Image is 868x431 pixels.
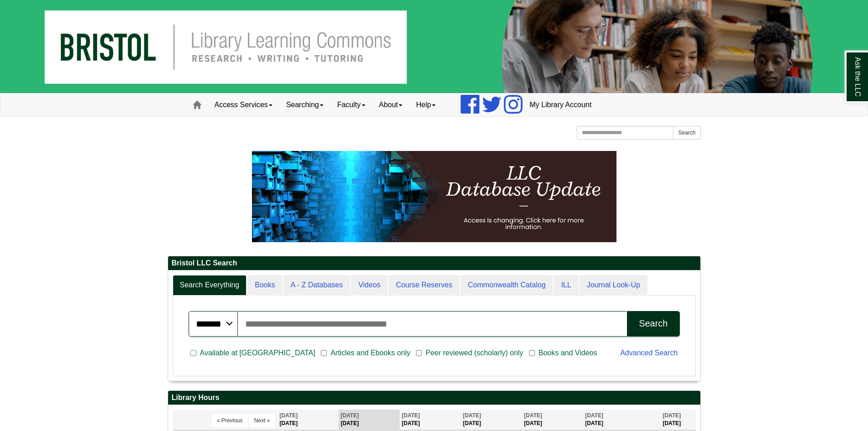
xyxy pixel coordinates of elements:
[321,349,327,357] input: Articles and Ebooks only
[168,256,700,270] h2: Bristol LLC Search
[173,275,247,296] a: Search Everything
[277,410,339,430] th: [DATE]
[639,318,668,329] div: Search
[279,93,330,116] a: Searching
[554,275,578,296] a: ILL
[461,275,553,296] a: Commonwealth Catalog
[529,349,535,357] input: Books and Videos
[247,275,282,296] a: Books
[402,412,420,419] span: [DATE]
[283,275,350,296] a: A - Z Databases
[524,412,542,419] span: [DATE]
[583,410,660,430] th: [DATE]
[422,348,527,358] span: Peer reviewed (scholarly) only
[400,410,461,430] th: [DATE]
[620,349,678,357] a: Advanced Search
[252,151,616,242] img: HTML tutorial
[463,412,481,419] span: [DATE]
[196,348,319,358] span: Available at [GEOGRAPHIC_DATA]
[580,275,647,296] a: Journal Look-Up
[389,275,460,296] a: Course Reserves
[341,412,359,419] span: [DATE]
[663,412,681,419] span: [DATE]
[212,414,248,427] button: « Previous
[330,93,372,116] a: Faculty
[208,93,279,116] a: Access Services
[522,410,583,430] th: [DATE]
[461,410,522,430] th: [DATE]
[190,349,196,357] input: Available at [GEOGRAPHIC_DATA]
[416,349,422,357] input: Peer reviewed (scholarly) only
[339,410,400,430] th: [DATE]
[523,93,598,116] a: My Library Account
[249,414,275,427] button: Next »
[535,348,601,358] span: Books and Videos
[327,348,414,358] span: Articles and Ebooks only
[673,126,700,140] button: Search
[627,311,679,337] button: Search
[660,410,695,430] th: [DATE]
[585,412,603,419] span: [DATE]
[351,275,388,296] a: Videos
[409,93,442,116] a: Help
[372,93,410,116] a: About
[168,391,700,405] h2: Library Hours
[280,412,298,419] span: [DATE]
